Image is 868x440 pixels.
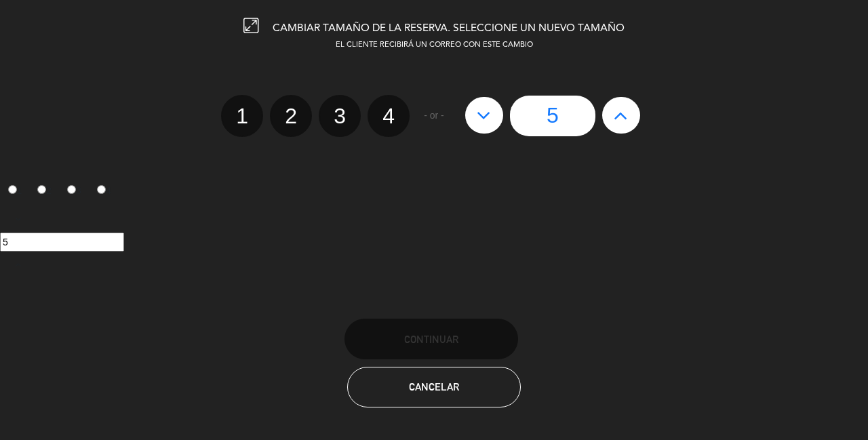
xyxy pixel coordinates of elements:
[30,180,60,203] label: 2
[97,185,106,194] input: 4
[404,334,458,345] span: Continuar
[336,41,533,49] span: EL CLIENTE RECIBIRÁ UN CORREO CON ESTE CAMBIO
[319,95,361,137] label: 3
[409,381,459,393] span: Cancelar
[67,185,76,194] input: 3
[424,108,444,123] span: - or -
[344,319,518,359] button: Continuar
[37,185,46,194] input: 2
[60,180,90,203] label: 3
[270,95,312,137] label: 2
[273,23,625,34] span: CAMBIAR TAMAÑO DE LA RESERVA. SELECCIONE UN NUEVO TAMAÑO
[368,95,410,137] label: 4
[8,185,17,194] input: 1
[347,367,521,407] button: Cancelar
[221,95,263,137] label: 1
[89,180,119,203] label: 4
